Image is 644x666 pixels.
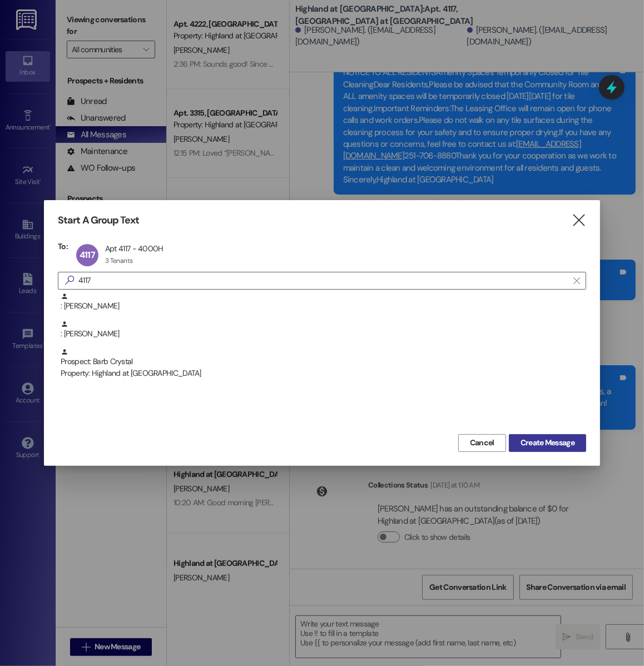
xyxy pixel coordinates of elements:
[61,320,586,340] div: : [PERSON_NAME]
[470,437,494,449] span: Cancel
[573,276,579,285] i: 
[571,215,586,226] i: 
[61,348,586,380] div: Prospect: Barb Crystal
[58,214,139,227] h3: Start A Group Text
[61,292,586,312] div: : [PERSON_NAME]
[58,241,68,251] h3: To:
[521,437,574,449] span: Create Message
[58,292,586,320] div: : [PERSON_NAME]
[78,273,568,289] input: Search for any contact or apartment
[458,434,506,452] button: Cancel
[568,272,586,289] button: Clear text
[105,243,164,254] div: Apt 4117 - 4000H
[58,348,586,376] div: Prospect: Barb CrystalProperty: Highland at [GEOGRAPHIC_DATA]
[61,367,586,379] div: Property: Highland at [GEOGRAPHIC_DATA]
[58,320,586,348] div: : [PERSON_NAME]
[80,249,95,261] span: 4117
[105,256,133,265] div: 3 Tenants
[509,434,586,452] button: Create Message
[61,275,78,286] i: 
